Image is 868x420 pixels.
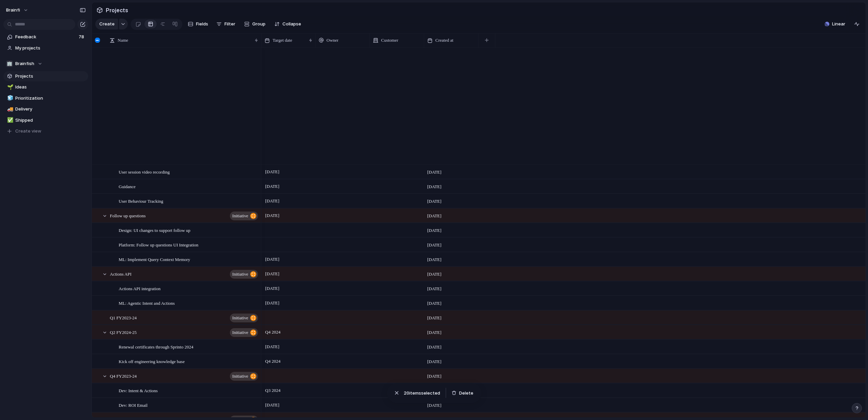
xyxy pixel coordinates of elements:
span: [DATE] [263,182,281,191]
span: Ideas [15,84,86,91]
span: Platform: Follow up questions UI Integration [119,241,198,248]
span: [DATE] [263,299,281,307]
span: Feedback [15,34,77,40]
span: User Behaviour Tracking [119,197,163,205]
span: [DATE] [427,329,441,336]
span: Q2 FY2024-25 [110,328,137,336]
span: initiative [232,328,248,337]
span: Create view [15,128,41,135]
span: Fields [196,21,208,27]
button: Delete [449,388,476,398]
span: [DATE] [427,183,441,190]
span: User session video recording [119,168,170,176]
span: [DATE] [427,242,441,248]
span: Target date [273,37,292,44]
a: 🚚Delivery [3,104,88,114]
span: ML: Agentic Intent and Actions [119,299,175,307]
span: [DATE] [427,358,441,365]
button: initiative [230,372,258,381]
span: Customer [381,37,398,44]
span: Q3 2024 [263,386,282,395]
button: 🧊 [6,95,13,102]
span: [DATE] [427,213,441,219]
span: [DATE] [427,169,441,176]
span: Actions API integration [119,284,161,292]
span: Follow up questions [110,212,145,219]
span: Collapse [282,21,301,27]
div: ✅ [7,116,12,124]
button: initiative [230,212,258,220]
span: Dev: ROI Email [119,401,147,409]
span: Brainfish [15,60,34,67]
span: [DATE] [263,197,281,205]
div: 🧊 [7,94,12,102]
button: Linear [822,19,848,29]
button: initiative [230,314,258,322]
span: initiative [232,211,248,221]
span: Renewal certificates through Sprinto 2024 [119,343,193,351]
span: Shipped [15,117,86,124]
div: 🌱 [7,83,12,91]
button: Collapse [272,19,304,29]
span: [DATE] [263,343,281,351]
span: Q4 2024 [263,328,282,336]
button: initiative [230,328,258,337]
button: Create [95,19,118,29]
span: Linear [832,21,845,27]
span: item s selected [404,390,440,397]
span: [DATE] [427,300,441,307]
span: Q1 FY2023-24 [110,314,137,321]
span: Q4 2024 [263,357,282,365]
span: 78 [79,34,85,40]
div: 🏢 [6,60,13,67]
button: Group [241,19,269,29]
span: [DATE] [427,227,441,234]
button: 🌱 [6,84,13,91]
span: Projects [15,73,86,80]
span: Design: UI changes to support follow up [119,226,191,234]
span: initiative [232,372,248,381]
span: Kick off engineering knowledge base [119,357,185,365]
span: Projects [104,4,130,16]
span: Filter [224,21,235,27]
button: 🚚 [6,106,13,113]
span: Created at [435,37,453,44]
button: 🏢Brainfish [3,59,88,69]
span: Delivery [15,106,86,113]
div: 🚚 [7,105,12,113]
span: Name [118,37,128,44]
a: My projects [3,43,88,53]
span: [DATE] [263,284,281,293]
button: Create view [3,126,88,136]
span: ML: Implement Query Context Memory [119,255,190,263]
span: [DATE] [427,373,441,380]
a: ✅Shipped [3,115,88,125]
span: [DATE] [263,168,281,176]
span: Prioritization [15,95,86,102]
span: [DATE] [263,401,281,409]
button: Fields [185,19,211,29]
span: [DATE] [427,256,441,263]
a: 🧊Prioritization [3,93,88,103]
a: 🌱Ideas [3,82,88,92]
span: initiative [232,269,248,279]
span: Dev: Intent & Actions [119,386,158,394]
span: [DATE] [427,315,441,321]
span: [DATE] [427,271,441,278]
button: Filter [214,19,238,29]
span: Owner [327,37,338,44]
span: My projects [15,45,86,52]
a: Feedback78 [3,32,88,42]
span: initiative [232,313,248,323]
span: Group [252,21,265,27]
a: Projects [3,71,88,81]
button: brainfi [3,5,32,16]
span: [DATE] [427,285,441,292]
span: Guidance [119,182,136,190]
span: 20 [404,390,409,396]
span: [DATE] [263,255,281,263]
span: [DATE] [263,270,281,278]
